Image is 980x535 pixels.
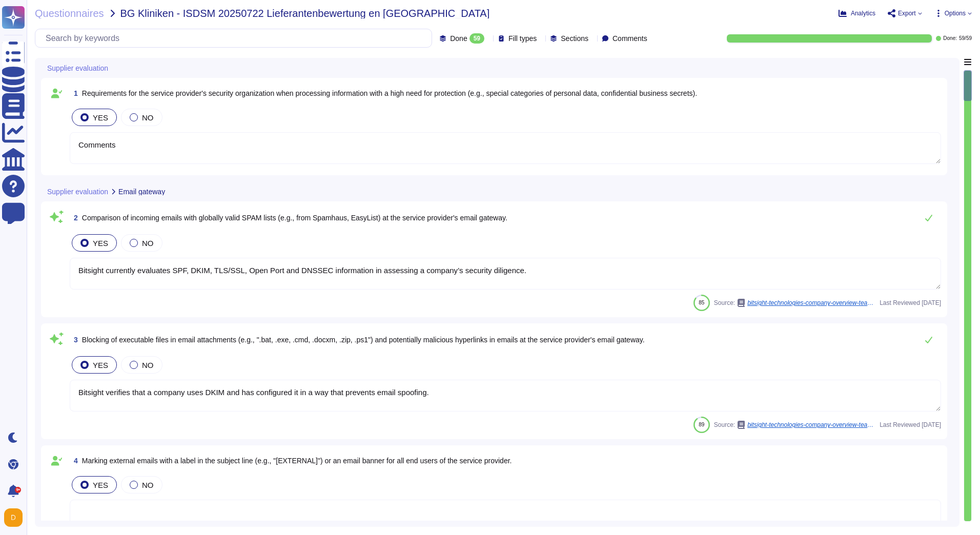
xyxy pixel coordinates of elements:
[70,258,941,290] textarea: Bitsight currently evaluates SPF, DKIM, TLS/SSL, Open Port and DNSSEC information in assessing a ...
[70,380,941,411] textarea: Bitsight verifies that a company uses DKIM and has configured it in a way that prevents email spo...
[699,422,704,427] span: 89
[142,481,154,489] span: NO
[93,113,108,122] span: YES
[82,457,512,465] span: Marking external emails with a label in the subject line (e.g., "[EXTERNAL]") or an email banner ...
[508,35,537,42] span: Fill types
[40,29,432,47] input: Search by keywords
[70,336,78,343] span: 3
[612,35,647,42] span: Comments
[118,188,165,195] span: Email gateway
[450,35,467,42] span: Done
[35,8,104,18] span: Questionnaires
[120,8,490,18] span: BG Kliniken - ISDSM 20250722 Lieferantenbewertung en [GEOGRAPHIC_DATA]
[2,506,30,529] button: user
[561,35,588,42] span: Sections
[15,487,21,493] div: 9+
[747,300,875,306] span: bitsight-technologies-company-overview-teamviewer-se-2024-11-14.pdf
[469,33,484,44] div: 59
[142,239,154,248] span: NO
[943,36,957,41] span: Done:
[93,481,108,489] span: YES
[82,89,697,97] span: Requirements for the service provider's security organization when processing information with a ...
[70,132,941,164] textarea: Comments
[714,421,875,429] span: Source:
[47,65,108,72] span: Supplier evaluation
[747,422,875,428] span: bitsight-technologies-company-overview-teamviewer-se-2024-11-14.pdf
[142,113,154,122] span: NO
[4,508,23,527] img: user
[82,336,645,344] span: Blocking of executable files in email attachments (e.g., ".bat, .exe, .cmd, .docxm, .zip, .ps1") ...
[945,10,966,16] span: Options
[142,361,154,369] span: NO
[70,214,78,221] span: 2
[82,214,507,222] span: Comparison of incoming emails with globally valid SPAM lists (e.g., from Spamhaus, EasyList) at t...
[93,239,108,248] span: YES
[959,36,972,41] span: 59 / 59
[898,10,916,16] span: Export
[47,188,108,195] span: Supplier evaluation
[880,422,941,428] span: Last Reviewed [DATE]
[714,299,875,307] span: Source:
[93,361,108,369] span: YES
[839,9,875,17] button: Analytics
[880,300,941,306] span: Last Reviewed [DATE]
[70,90,78,97] span: 1
[851,10,875,16] span: Analytics
[70,457,78,464] span: 4
[699,300,704,305] span: 85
